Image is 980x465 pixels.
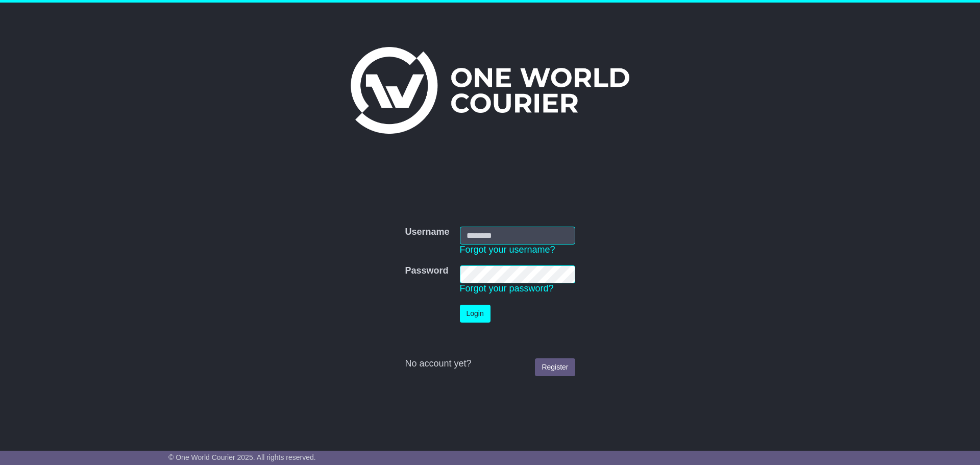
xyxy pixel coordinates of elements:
img: One World [351,47,629,134]
label: Password [405,265,448,277]
a: Forgot your password? [460,283,554,293]
a: Register [535,358,575,376]
div: No account yet? [405,358,575,370]
button: Login [460,305,491,323]
label: Username [405,227,449,238]
span: © One World Courier 2025. All rights reserved. [168,453,316,461]
a: Forgot your username? [460,244,555,255]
